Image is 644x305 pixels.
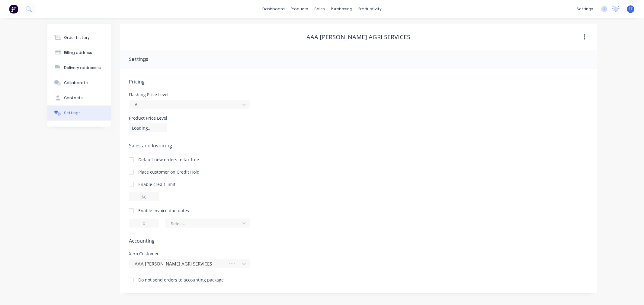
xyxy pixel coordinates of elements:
div: AAA [PERSON_NAME] AGRI SERVICES [306,33,410,41]
button: Settings [47,105,111,121]
span: Pricing [129,78,588,85]
span: Sales and Invoicing [129,142,588,149]
button: Contacts [47,90,111,105]
div: Select... [171,220,236,227]
div: Billing address [64,50,92,55]
div: Default new orders to tax free [138,156,199,163]
div: productivity [355,5,385,14]
div: Product Price Level [129,116,167,120]
div: products [288,5,311,14]
div: Loading... [129,123,167,132]
img: Factory [9,5,18,14]
button: Billing address [47,45,111,60]
div: Order history [64,35,90,40]
div: Place customer on Credit Hold [138,169,200,175]
div: Enable credit limit [138,181,175,187]
input: 0 [129,219,159,228]
div: Delivery addresses [64,65,101,71]
div: Flashing Price Level [129,93,250,97]
button: Delivery addresses [47,60,111,75]
span: EF [629,6,633,12]
div: sales [311,5,328,14]
div: settings [574,5,596,14]
input: $0 [129,192,159,201]
div: Contacts [64,95,83,101]
div: Settings [129,56,148,63]
span: Accounting [129,237,588,244]
div: Xero Customer [129,252,250,256]
button: Order history [47,30,111,45]
div: Do not send orders to accounting package [138,277,224,283]
button: Collaborate [47,75,111,90]
a: dashboard [259,5,288,14]
div: Collaborate [64,80,88,86]
div: Settings [64,110,81,116]
div: Enable invoice due dates [138,207,189,214]
div: purchasing [328,5,355,14]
